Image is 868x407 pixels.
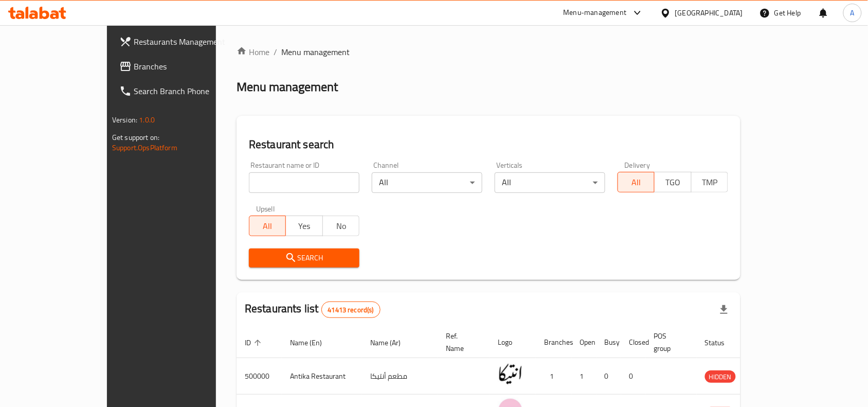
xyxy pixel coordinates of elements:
a: Support.OpsPlatform [112,141,177,154]
nav: breadcrumb [237,46,740,58]
th: Open [572,327,596,358]
span: TGO [659,175,687,190]
span: Get support on: [112,131,159,144]
button: All [618,172,655,192]
span: Restaurants Management [134,36,244,48]
h2: Restaurant search [249,137,728,152]
th: Logo [490,327,536,358]
input: Search for restaurant name or ID.. [249,172,359,193]
span: No [327,219,355,234]
span: All [622,175,650,190]
span: Search [257,252,351,264]
td: 0 [621,358,646,395]
td: 0 [596,358,621,395]
span: ID [245,337,264,349]
button: Search [249,249,359,268]
span: All [254,219,282,234]
span: TMP [696,175,724,190]
th: Busy [596,327,621,358]
label: Delivery [625,162,650,169]
th: Branches [536,327,572,358]
span: Status [705,337,738,349]
span: Yes [290,219,318,234]
span: Menu management [281,46,350,58]
div: Total records count [321,302,381,318]
span: Ref. Name [446,330,477,355]
span: POS group [654,330,684,355]
span: HIDDEN [705,371,736,383]
td: 1 [572,358,596,395]
a: Restaurants Management [111,29,252,54]
label: Upsell [256,205,275,213]
div: All [495,172,605,193]
td: 1 [536,358,572,395]
div: All [372,172,482,193]
button: All [249,216,286,236]
td: 500000 [237,358,282,395]
div: [GEOGRAPHIC_DATA] [675,7,743,19]
td: Antika Restaurant [282,358,362,395]
span: Branches [134,60,244,73]
div: Export file [712,297,736,322]
button: No [322,216,359,236]
h2: Menu management [237,79,338,95]
td: مطعم أنتيكا [362,358,438,395]
span: Version: [112,113,137,127]
a: Branches [111,54,252,79]
span: 1.0.0 [139,113,155,127]
h2: Restaurants list [245,301,381,318]
button: TMP [691,172,728,192]
span: Name (Ar) [370,337,414,349]
span: Search Branch Phone [134,85,244,97]
button: Yes [285,216,322,236]
span: 41413 record(s) [322,305,380,315]
span: A [851,7,855,19]
li: / [274,46,277,58]
img: Antika Restaurant [498,361,523,387]
a: Home [237,46,269,58]
button: TGO [654,172,691,192]
div: Menu-management [564,7,627,19]
a: Search Branch Phone [111,79,252,103]
th: Closed [621,327,646,358]
span: Name (En) [290,337,335,349]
